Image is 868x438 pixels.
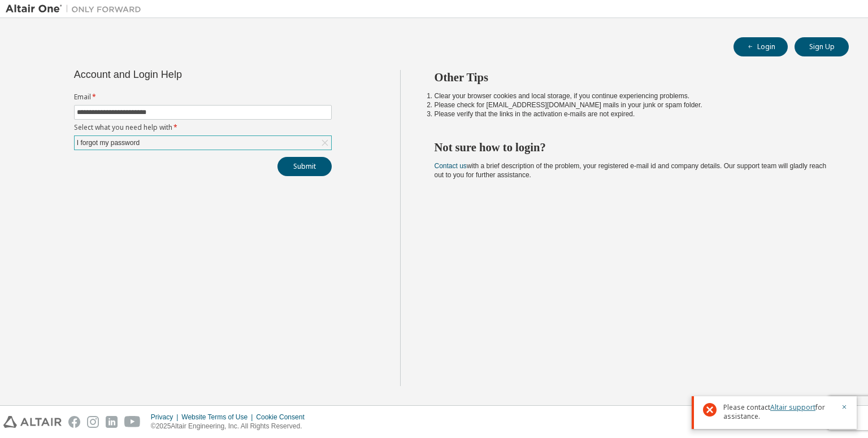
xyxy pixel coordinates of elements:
[795,37,849,56] button: Sign Up
[106,416,118,428] img: linkedin.svg
[723,403,834,421] span: Please contact for assistance.
[277,157,332,176] button: Submit
[6,3,147,15] img: Altair One
[256,413,311,422] div: Cookie Consent
[151,422,311,431] p: © 2025 Altair Engineering, Inc. All Rights Reserved.
[75,136,331,150] div: I forgot my password
[124,416,141,428] img: youtube.svg
[74,123,332,132] label: Select what you need help with
[435,162,827,179] span: with a brief description of the problem, your registered e-mail id and company details. Our suppo...
[74,93,332,102] label: Email
[181,413,256,422] div: Website Terms of Use
[435,140,829,155] h2: Not sure how to login?
[435,91,829,100] li: Clear your browser cookies and local storage, if you continue experiencing problems.
[74,70,280,79] div: Account and Login Help
[151,413,181,422] div: Privacy
[68,416,80,428] img: facebook.svg
[435,109,829,119] li: Please verify that the links in the activation e-mails are not expired.
[3,416,62,428] img: altair_logo.svg
[435,162,467,170] a: Contact us
[435,100,829,109] li: Please check for [EMAIL_ADDRESS][DOMAIN_NAME] mails in your junk or spam folder.
[75,137,141,149] div: I forgot my password
[87,416,99,428] img: instagram.svg
[734,37,788,56] button: Login
[770,402,815,412] a: Altair support
[435,70,829,85] h2: Other Tips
